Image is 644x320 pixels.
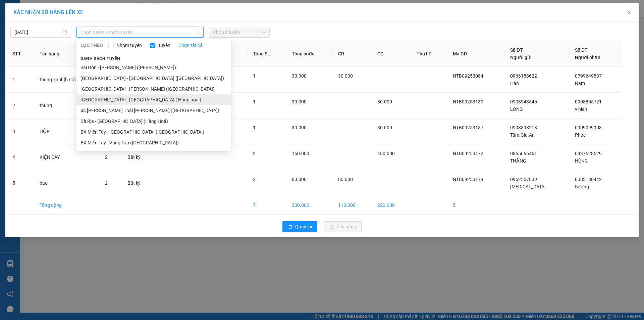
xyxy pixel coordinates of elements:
[575,99,602,104] span: 0908805721
[155,42,173,49] span: Tuyến
[248,196,286,215] td: 7
[510,106,523,112] span: LONG
[76,116,231,127] li: Bà Rịa - [GEOGRAPHIC_DATA] (Hàng Hoá)
[510,47,523,53] span: Số ĐT
[114,42,145,49] span: Nhóm tuyến
[76,137,231,148] li: BX Miền Tây - Vũng Tàu ([GEOGRAPHIC_DATA])
[333,41,372,67] th: CR
[292,99,307,104] span: 30.000
[14,29,61,36] input: 12/09/2025
[575,55,600,60] span: Người nhận
[575,47,588,53] span: Số ĐT
[453,73,483,79] span: NTB09253084
[34,196,100,215] td: Tổng cộng
[7,93,34,119] td: 2
[34,170,100,196] td: bao
[76,62,231,73] li: Sài Gòn - [PERSON_NAME] ([PERSON_NAME])
[213,27,266,37] span: Chọn chuyến
[178,42,203,49] a: Chọn tất cả
[575,151,602,156] span: 0937528529
[510,132,535,138] span: Tâm.Gia.An
[286,41,333,67] th: Tổng cước
[7,144,34,170] td: 4
[253,151,256,156] span: 2
[122,170,155,196] td: Bất kỳ
[80,42,103,49] span: LỌC THEO
[411,41,447,67] th: Thu hộ
[575,177,602,182] span: 0383188442
[76,84,231,94] li: [GEOGRAPHIC_DATA] - [PERSON_NAME] ([GEOGRAPHIC_DATA])
[80,27,200,37] span: Chọn tuyến - nhóm tuyến
[447,41,505,67] th: Mã GD
[7,170,34,196] td: 5
[620,3,639,22] button: Close
[510,158,526,164] span: THẮNG
[575,184,589,189] span: Sương
[377,99,392,104] span: 30.000
[253,73,256,79] span: 1
[292,151,309,156] span: 160.000
[510,55,532,60] span: Người gửi
[453,125,483,130] span: NTB09253137
[324,221,362,232] button: uploadLên hàng
[453,151,483,156] span: NTB09253172
[253,99,256,104] span: 1
[34,67,100,93] td: thùng.xanh[h.sơ]
[338,177,353,182] span: 80.000
[13,9,83,15] span: XÁC NHẬN SỐ HÀNG LÊN XE
[510,184,546,189] span: [MEDICAL_DATA]
[76,73,231,84] li: [GEOGRAPHIC_DATA] - [GEOGRAPHIC_DATA] ([GEOGRAPHIC_DATA])
[372,196,411,215] td: 220.000
[34,119,100,144] td: HỘP
[253,177,256,182] span: 2
[627,10,632,15] span: close
[453,99,483,104] span: NTB09253130
[377,125,392,130] span: 30.000
[510,81,519,86] span: Hân
[295,223,312,230] span: Quay lại
[510,151,537,156] span: 0865666461
[286,196,333,215] td: 330.000
[510,177,537,182] span: 0962557839
[76,127,231,137] li: BX Miền Tây - [GEOGRAPHIC_DATA] ([GEOGRAPHIC_DATA])
[575,73,602,79] span: 0799649837
[447,196,505,215] td: 5
[248,41,286,67] th: Tổng SL
[510,73,537,79] span: 0966188622
[575,106,587,112] span: v hien
[282,221,317,232] button: rollbackQuay lại
[196,30,200,34] span: down
[105,154,108,160] span: 2
[292,73,307,79] span: 30.000
[253,125,256,130] span: 1
[34,144,100,170] td: KIỆN CÂY
[575,125,602,130] span: 0909099903
[453,177,483,182] span: NTB09253179
[7,41,34,67] th: STT
[575,132,586,138] span: Phúc
[76,105,231,116] li: 44 [PERSON_NAME] Thái [PERSON_NAME] ([GEOGRAPHIC_DATA])
[510,99,537,104] span: 0903948545
[292,177,307,182] span: 80.000
[377,151,395,156] span: 160.000
[7,67,34,93] td: 1
[288,224,292,230] span: rollback
[105,180,108,186] span: 2
[338,73,353,79] span: 30.000
[372,41,411,67] th: CC
[575,81,585,86] span: Nam
[575,158,588,164] span: HÙNG
[76,94,231,105] li: [GEOGRAPHIC_DATA] - [GEOGRAPHIC_DATA] ( Hàng hoá )
[34,41,100,67] th: Tên hàng
[292,125,307,130] span: 30.000
[510,125,537,130] span: 0903398218
[34,93,100,119] td: thùng
[122,144,155,170] td: Bất kỳ
[333,196,372,215] td: 110.000
[7,119,34,144] td: 3
[76,56,124,62] span: Danh sách tuyến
